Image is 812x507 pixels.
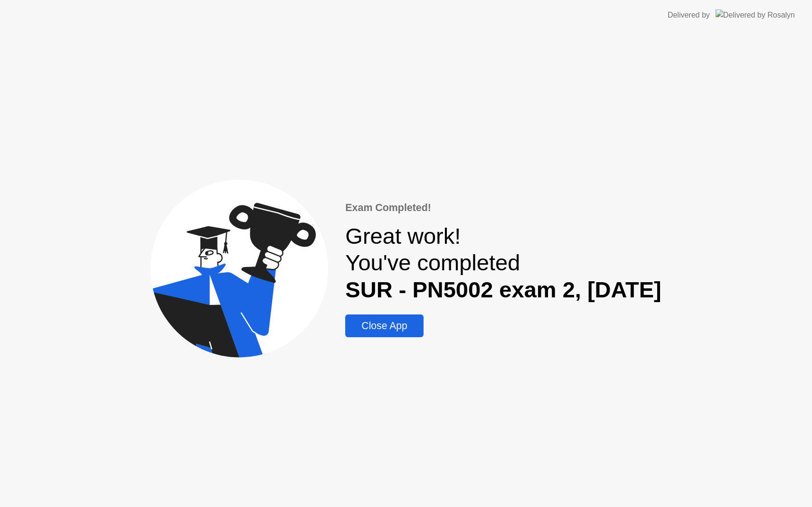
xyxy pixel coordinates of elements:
img: Delivered by Rosalyn [716,9,795,20]
div: Delivered by [668,9,710,21]
b: SUR - PN5002 exam 2, [DATE] [345,277,661,302]
div: Close App [348,320,420,332]
div: Great work! You've completed [345,223,661,303]
div: Exam Completed! [345,200,661,215]
button: Close App [345,314,423,337]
